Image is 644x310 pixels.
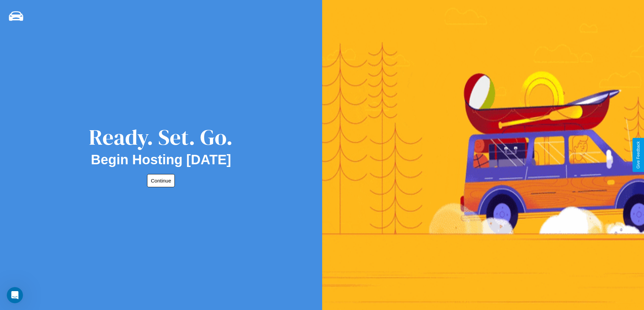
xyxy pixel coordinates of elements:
[89,122,233,152] div: Ready. Set. Go.
[7,287,23,303] iframe: Intercom live chat
[147,174,175,187] button: Continue
[636,141,641,169] div: Give Feedback
[91,152,231,167] h2: Begin Hosting [DATE]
